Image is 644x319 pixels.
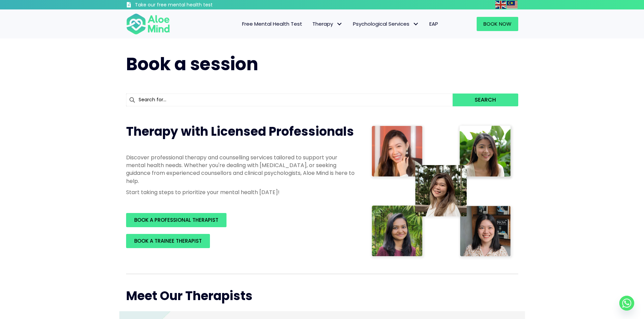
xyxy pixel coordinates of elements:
nav: Menu [179,17,443,31]
span: Psychological Services: submenu [411,19,421,29]
span: Therapy: submenu [335,19,344,29]
input: Search for... [126,94,453,106]
span: Therapy with Licensed Professionals [126,123,354,140]
span: EAP [429,20,438,27]
span: Therapy [312,20,343,27]
a: TherapyTherapy: submenu [307,17,348,31]
p: Start taking steps to prioritize your mental health [DATE]! [126,188,356,196]
img: Aloe mind Logo [126,13,170,35]
span: Meet Our Therapists [126,287,253,304]
a: Book Now [477,17,518,31]
span: Book Now [483,20,511,27]
a: English [495,1,507,8]
span: BOOK A PROFESSIONAL THERAPIST [134,216,218,223]
a: Malay [507,1,518,8]
a: EAP [424,17,443,31]
span: Psychological Services [353,20,419,27]
span: BOOK A TRAINEE THERAPIST [134,237,202,244]
a: Whatsapp [619,296,634,311]
button: Search [453,94,518,106]
span: Book a session [126,52,258,76]
p: Discover professional therapy and counselling services tailored to support your mental health nee... [126,154,356,185]
a: Psychological ServicesPsychological Services: submenu [348,17,424,31]
a: BOOK A TRAINEE THERAPIST [126,234,210,248]
span: Free Mental Health Test [242,20,302,27]
a: Free Mental Health Test [237,17,307,31]
a: BOOK A PROFESSIONAL THERAPIST [126,213,226,227]
img: en [495,1,506,9]
img: Therapist collage [369,123,514,260]
a: Take our free mental health test [126,2,249,9]
img: ms [507,1,518,9]
h3: Take our free mental health test [135,2,249,8]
